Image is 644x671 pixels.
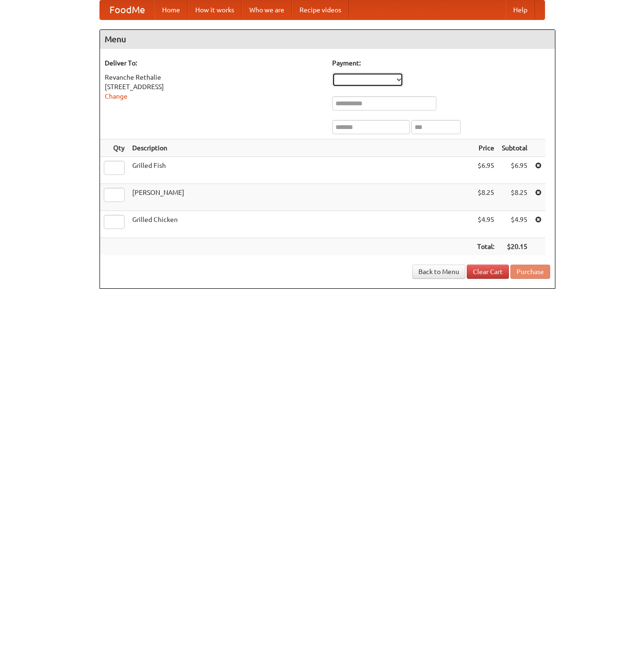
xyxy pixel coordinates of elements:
td: $4.95 [498,211,531,238]
div: [STREET_ADDRESS] [105,82,323,92]
th: Total: [473,238,498,256]
td: $6.95 [473,157,498,184]
a: FoodMe [100,0,154,19]
button: Purchase [510,265,550,279]
a: How it works [188,0,242,19]
a: Clear Cart [467,265,509,279]
td: $6.95 [498,157,531,184]
th: Description [128,139,473,157]
div: Revanche Rethalie [105,73,323,82]
td: [PERSON_NAME] [128,184,473,211]
td: $4.95 [473,211,498,238]
th: Qty [100,139,128,157]
th: $20.15 [498,238,531,256]
td: Grilled Fish [128,157,473,184]
a: Who we are [242,0,292,19]
a: Home [154,0,188,19]
th: Subtotal [498,139,531,157]
a: Recipe videos [292,0,349,19]
h5: Deliver To: [105,58,323,68]
td: Grilled Chicken [128,211,473,238]
td: $8.25 [498,184,531,211]
a: Change [105,92,127,100]
td: $8.25 [473,184,498,211]
a: Back to Menu [412,265,465,279]
h4: Menu [100,30,555,49]
h5: Payment: [332,58,550,68]
th: Price [473,139,498,157]
a: Help [506,0,535,19]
